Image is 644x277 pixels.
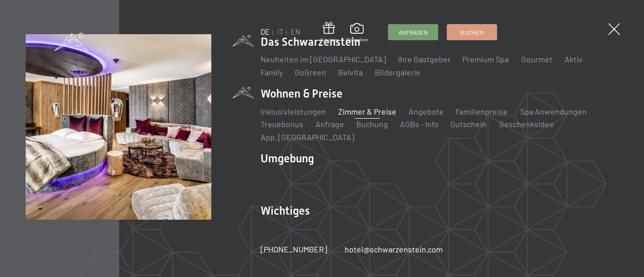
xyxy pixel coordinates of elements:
[320,22,338,43] a: Gutschein
[375,67,421,77] a: Bildergalerie
[338,107,396,116] a: Zimmer & Preise
[448,25,497,40] a: Buchen
[388,25,438,40] a: Anfragen
[451,119,487,129] a: Gutschein
[463,54,509,64] a: Premium Spa
[261,28,270,36] a: DE
[261,244,327,254] span: [PHONE_NUMBER]
[345,244,443,255] a: hotel@schwarzenstein.com
[261,244,327,255] a: [PHONE_NUMBER]
[295,67,326,77] a: GoGreen
[346,37,368,43] span: Bildergalerie
[261,132,354,142] a: App. [GEOGRAPHIC_DATA]
[338,67,363,77] a: Belvita
[315,119,344,129] a: Anfrage
[261,67,283,77] a: Family
[400,119,439,129] a: AGBs - Info
[277,28,283,36] a: IT
[520,107,587,116] a: Spa Anwendungen
[461,28,484,37] span: Buchen
[346,23,368,42] a: Bildergalerie
[261,54,386,64] a: Neuheiten im [GEOGRAPHIC_DATA]
[521,54,552,64] a: Gourmet
[356,119,388,129] a: Buchung
[409,107,444,116] a: Angebote
[261,107,326,116] a: Inklusivleistungen
[565,54,583,64] a: Aktiv
[499,119,554,129] a: Geschenksidee
[320,37,338,43] span: Gutschein
[456,107,508,116] a: Familienpreise
[261,119,303,129] a: Treuebonus
[398,28,428,37] span: Anfragen
[398,54,451,64] a: Ihre Gastgeber
[291,28,300,36] a: EN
